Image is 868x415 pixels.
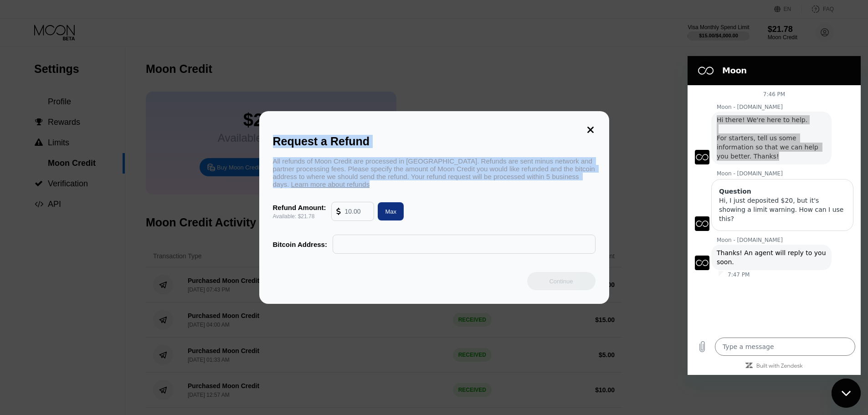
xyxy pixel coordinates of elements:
[344,202,369,220] input: 10.00
[374,202,404,220] div: Max
[832,379,861,408] iframe: Button to launch messaging window, conversation in progress
[273,241,327,248] div: Bitcoin Address:
[385,208,396,215] div: Max
[688,56,861,375] iframe: Messaging window
[273,135,596,148] div: Request a Refund
[273,213,326,220] div: Available: $21.78
[291,180,370,188] span: Learn more about refunds
[273,204,326,211] div: Refund Amount:
[273,157,596,188] div: All refunds of Moon Credit are processed in [GEOGRAPHIC_DATA]. Refunds are sent minus network and...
